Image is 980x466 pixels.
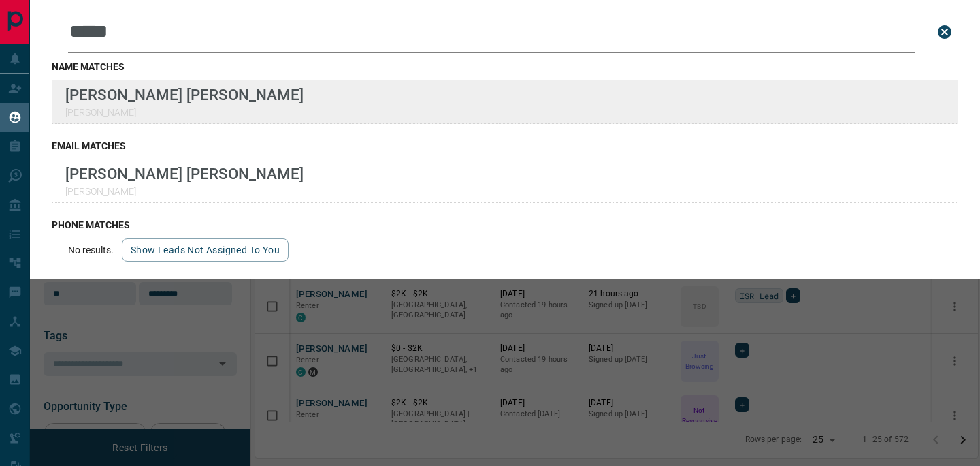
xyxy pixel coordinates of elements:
h3: id matches [52,278,958,289]
h3: name matches [52,61,958,72]
p: [PERSON_NAME] [65,107,304,118]
h3: email matches [52,140,958,151]
h3: phone matches [52,219,958,230]
p: No results. [68,245,114,255]
p: [PERSON_NAME] [PERSON_NAME] [65,165,304,183]
button: show leads not assigned to you [122,238,289,262]
button: close search bar [931,18,958,46]
p: [PERSON_NAME] [PERSON_NAME] [65,86,304,104]
p: [PERSON_NAME] [65,186,304,197]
